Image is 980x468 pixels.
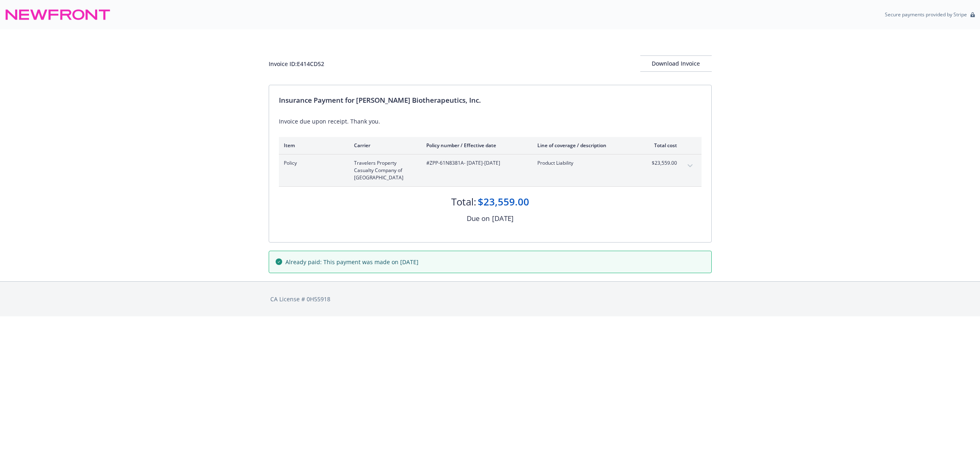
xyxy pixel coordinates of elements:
[270,295,710,303] div: CA License # 0H55918
[354,159,413,181] span: Travelers Property Casualty Company of [GEOGRAPHIC_DATA]
[284,159,341,167] span: Policy
[354,142,413,149] div: Carrier
[478,195,529,209] div: $23,559.00
[426,142,524,149] div: Policy number / Effective date
[492,213,514,224] div: [DATE]
[646,142,677,149] div: Total cost
[537,142,633,149] div: Line of coverage / description
[451,195,476,209] div: Total:
[537,159,633,167] span: Product Liability
[467,213,490,224] div: Due on
[279,117,702,126] div: Invoice due upon receipt. Thank you.
[284,142,341,149] div: Item
[269,60,324,68] div: Invoice ID: E414CD52
[684,159,697,172] button: expand content
[426,159,524,167] span: #ZPP-61N8381A - [DATE]-[DATE]
[885,11,967,18] p: Secure payments provided by Stripe
[646,159,677,167] span: $23,559.00
[640,55,712,72] button: Download Invoice
[279,155,702,186] div: PolicyTravelers Property Casualty Company of [GEOGRAPHIC_DATA]#ZPP-61N8381A- [DATE]-[DATE]Product...
[279,95,702,106] div: Insurance Payment for [PERSON_NAME] Biotherapeutics, Inc.
[285,258,419,266] span: Already paid: This payment was made on [DATE]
